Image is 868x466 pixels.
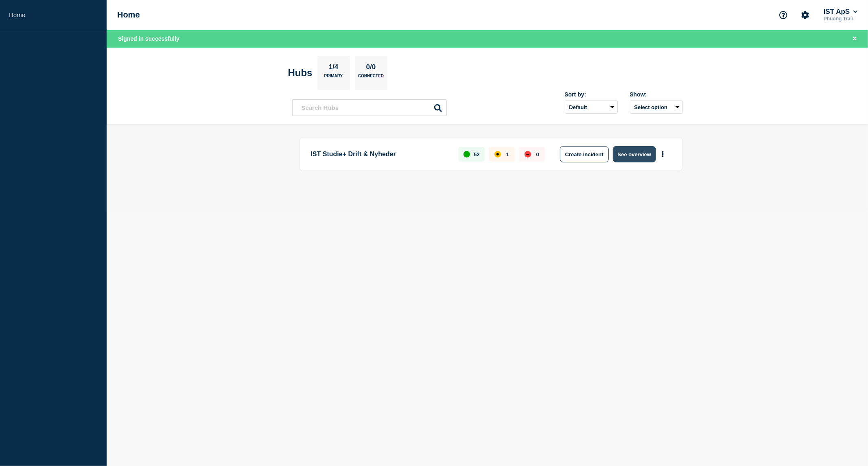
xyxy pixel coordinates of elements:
[850,34,860,44] button: Close banner
[613,146,656,162] button: See overview
[560,146,609,162] button: Create incident
[358,74,384,82] p: Connected
[822,16,859,22] p: Phuong Tran
[324,74,343,82] p: Primary
[797,7,814,24] button: Account settings
[363,63,379,74] p: 0/0
[494,151,501,158] div: affected
[775,7,792,24] button: Support
[326,63,341,74] p: 1/4
[288,67,313,79] h2: Hubs
[630,101,683,114] button: Select option
[118,35,179,42] span: Signed in successfully
[311,146,450,162] p: IST Studie+ Drift & Nyheder
[536,151,539,158] p: 0
[565,91,618,98] div: Sort by:
[117,10,140,20] h1: Home
[658,147,668,162] button: More actions
[822,8,859,16] button: IST ApS
[565,101,618,114] select: Sort by
[474,151,479,158] p: 52
[464,151,470,158] div: up
[506,151,509,158] p: 1
[525,151,531,158] div: down
[292,99,447,116] input: Search Hubs
[630,91,683,98] div: Show:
